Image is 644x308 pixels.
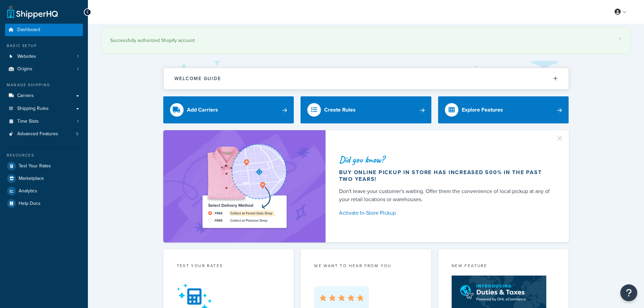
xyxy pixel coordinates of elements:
[76,131,78,137] span: 5
[5,160,83,172] a: Test Your Rates
[17,131,58,137] span: Advanced Features
[5,82,83,88] div: Manage Shipping
[452,263,555,270] div: New Feature
[324,105,356,115] div: Create Rules
[619,36,622,41] a: ×
[17,119,39,124] span: Time Slots
[5,24,83,36] a: Dashboard
[19,163,51,169] span: Test Your Rates
[17,93,34,99] span: Carriers
[5,50,83,63] li: Websites
[5,128,83,140] a: Advanced Features5
[77,66,78,72] span: 1
[77,119,78,124] span: 1
[339,155,553,164] div: Did you know?
[5,43,83,49] div: Basic Setup
[183,140,306,232] img: ad-shirt-map-b0359fc47e01cab431d101c4b569394f6a03f54285957d908178d52f29eb9668.png
[19,176,44,182] span: Marketplace
[339,208,553,218] a: Activate In-Store Pickup
[620,284,637,301] button: Open Resource Center
[17,106,49,112] span: Shipping Rules
[462,105,503,115] div: Explore Features
[339,169,553,183] div: Buy online pickup in store has increased 500% in the past two years!
[110,36,622,45] div: Successfully authorized Shopify account
[17,66,32,72] span: Origins
[5,63,83,75] li: Origins
[5,50,83,63] a: Websites1
[177,263,281,270] div: Test your rates
[19,201,41,207] span: Help Docs
[174,76,221,81] h2: Welcome Guide
[314,263,418,269] p: we want to hear from you
[301,96,431,123] a: Create Rules
[17,54,36,60] span: Websites
[5,115,83,128] li: Time Slots
[77,54,78,60] span: 1
[163,96,294,123] a: Add Carriers
[5,197,83,210] a: Help Docs
[438,96,569,123] a: Explore Features
[164,68,569,89] button: Welcome Guide
[339,187,553,204] div: Don't leave your customer's waiting. Offer them the convenience of local pickup at any of your re...
[19,188,37,194] span: Analytics
[187,105,218,115] div: Add Carriers
[5,185,83,197] a: Analytics
[5,63,83,75] a: Origins1
[5,115,83,128] a: Time Slots1
[5,172,83,185] a: Marketplace
[5,90,83,102] a: Carriers
[5,102,83,115] a: Shipping Rules
[17,27,40,33] span: Dashboard
[5,152,83,158] div: Resources
[5,128,83,140] li: Advanced Features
